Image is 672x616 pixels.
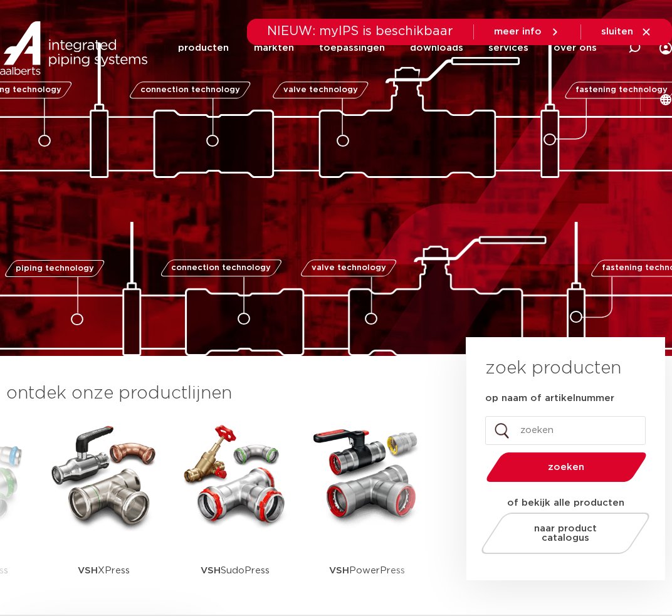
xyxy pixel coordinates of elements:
[201,531,270,610] p: SudoPress
[267,25,453,38] span: NIEUW: myIPS is beschikbaar
[485,416,646,445] input: zoeken
[329,566,349,575] strong: VSH
[494,26,560,38] a: meer info
[254,23,294,73] a: markten
[15,264,93,273] span: piping technology
[179,419,291,610] a: VSHSudoPress
[172,264,271,272] span: connection technology
[478,513,653,554] a: naar product catalogus
[178,23,597,73] nav: Menu
[310,419,423,610] a: VSHPowerPress
[410,23,463,73] a: downloads
[601,27,633,36] span: sluiten
[481,451,652,483] button: zoeken
[518,462,614,472] span: zoeken
[494,27,542,36] span: meer info
[6,381,424,406] h3: ontdek onze productlijnen
[329,531,405,610] p: PowerPress
[319,23,385,73] a: toepassingen
[485,356,621,381] h3: zoek producten
[178,23,229,73] a: producten
[518,524,613,543] span: naar product catalogus
[488,23,528,73] a: services
[601,26,652,38] a: sluiten
[78,566,98,575] strong: VSH
[554,23,597,73] a: over ons
[311,264,386,272] span: valve technology
[659,23,672,73] div: my IPS
[201,566,221,575] strong: VSH
[78,531,130,610] p: XPress
[485,392,614,405] label: op naam of artikelnummer
[47,419,160,610] a: VSHXPress
[507,498,624,508] strong: of bekijk alle producten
